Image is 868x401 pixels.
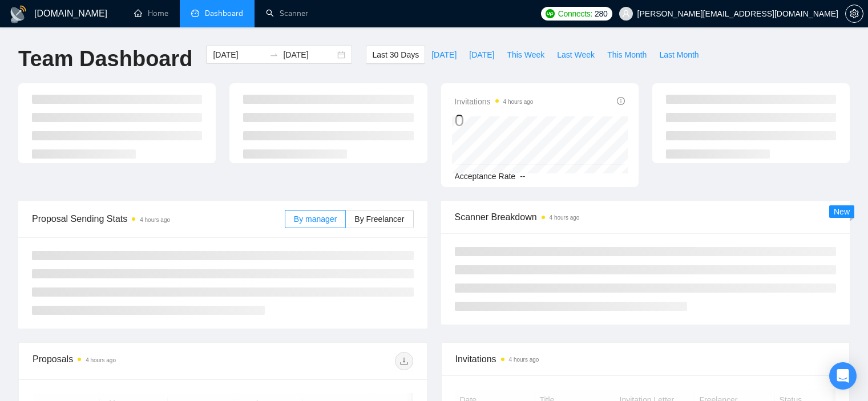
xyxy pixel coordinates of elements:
[509,357,539,363] time: 4 hours ago
[269,50,278,59] span: swap-right
[659,48,699,61] span: Last Month
[846,9,863,18] span: setting
[134,9,168,18] a: homeHome
[595,7,607,20] span: 280
[551,46,601,64] button: Last Week
[500,46,551,64] button: This Week
[86,357,116,363] time: 4 hours ago
[455,95,534,108] span: Invitations
[354,214,404,224] span: By Freelancer
[653,46,705,64] button: Last Month
[469,48,494,61] span: [DATE]
[431,48,457,61] span: [DATE]
[558,7,592,20] span: Connects:
[617,97,625,105] span: info-circle
[520,172,525,181] span: --
[845,9,863,18] a: setting
[601,46,653,64] button: This Month
[550,214,580,221] time: 4 hours ago
[455,352,836,366] span: Invitations
[283,48,335,61] input: End date
[366,46,425,64] button: Last 30 Days
[845,5,863,23] button: setting
[294,214,337,224] span: By manager
[455,172,516,181] span: Acceptance Rate
[266,9,308,18] a: searchScanner
[503,99,534,105] time: 4 hours ago
[557,48,595,61] span: Last Week
[191,9,199,17] span: dashboard
[18,46,192,72] h1: Team Dashboard
[834,207,850,216] span: New
[9,5,27,23] img: logo
[425,46,463,64] button: [DATE]
[829,362,857,390] div: Open Intercom Messenger
[507,48,544,61] span: This Week
[607,48,647,61] span: This Month
[205,9,243,18] span: Dashboard
[372,48,419,61] span: Last 30 Days
[269,50,278,59] span: to
[546,9,555,18] img: upwork-logo.png
[140,217,170,223] time: 4 hours ago
[33,352,223,370] div: Proposals
[213,48,265,61] input: Start date
[622,10,630,18] span: user
[455,110,534,131] div: 0
[463,46,500,64] button: [DATE]
[32,212,285,226] span: Proposal Sending Stats
[455,210,837,224] span: Scanner Breakdown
